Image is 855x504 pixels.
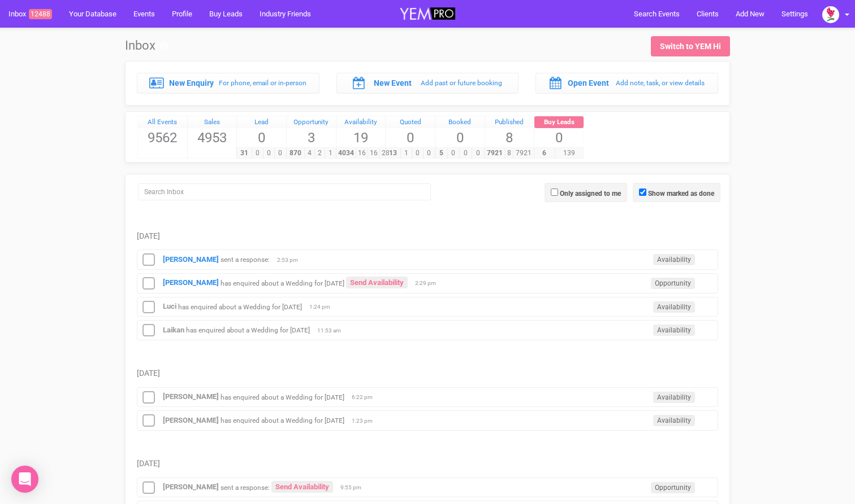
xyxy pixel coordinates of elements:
span: 1:23 pm [352,417,380,425]
h5: [DATE] [137,369,718,378]
span: 0 [263,148,275,159]
span: 4034 [336,148,356,159]
span: 2 [314,148,325,159]
small: For phone, email or in-person [219,79,306,87]
span: 7921 [485,148,506,159]
small: sent a response: [221,483,270,491]
div: Open Intercom Messenger [11,466,38,493]
span: 0 [274,148,286,159]
span: Availability [653,254,695,265]
strong: Luci [163,302,176,310]
span: 16 [356,148,368,159]
a: Open Event Add note, task, or view details [536,73,718,93]
span: 7921 [513,148,534,159]
label: New Event [374,77,412,89]
span: 0 [412,148,424,159]
a: [PERSON_NAME] [163,392,219,401]
small: Add note, task, or view details [616,79,705,87]
span: 12488 [29,9,52,19]
h5: [DATE] [137,459,718,468]
span: Opportunity [651,278,695,289]
span: 13 [385,148,401,159]
small: has enquired about a Wedding for [DATE] [178,303,302,310]
span: 4953 [188,128,237,147]
span: 0 [534,128,584,147]
span: 16 [368,148,380,159]
span: 3 [287,128,336,147]
small: has enquired about a Wedding for [DATE] [221,417,344,424]
img: open-uri20190322-4-14wp8y4 [822,6,839,23]
span: 28 [379,148,392,159]
small: sent a response: [221,256,270,264]
label: Show marked as done [648,189,714,199]
h5: [DATE] [137,232,718,240]
div: Published [485,116,534,129]
a: New Event Add past or future booking [336,73,519,93]
span: 11:53 am [317,327,346,335]
span: 2:53 pm [277,256,305,264]
span: 1:24 pm [309,303,338,311]
span: 8 [504,148,513,159]
span: 0 [472,148,485,159]
a: Send Availability [346,277,408,288]
span: 0 [447,148,460,159]
span: 0 [435,128,485,147]
small: has enquired about a Wedding for [DATE] [221,393,344,401]
span: 19 [336,128,386,147]
label: Open Event [568,77,609,89]
span: Clients [697,10,719,18]
a: [PERSON_NAME] [163,416,219,424]
strong: [PERSON_NAME] [163,483,219,491]
small: Add past or future booking [421,79,502,87]
h1: Inbox [125,39,169,52]
span: 2:29 pm [415,279,443,287]
a: Sales [188,116,237,129]
span: 0 [252,148,264,159]
a: [PERSON_NAME] [163,255,219,264]
span: Availability [653,301,695,313]
a: Availability [336,116,386,129]
span: 1 [325,148,335,159]
span: Opportunity [651,482,695,493]
span: 4 [304,148,315,159]
span: 6:22 pm [352,393,380,401]
div: Switch to YEM Hi [660,41,721,52]
span: Availability [653,325,695,336]
input: Search Inbox [138,183,431,200]
a: Switch to YEM Hi [651,36,730,56]
span: 870 [286,148,305,159]
a: All Events [138,116,187,129]
a: Opportunity [287,116,336,129]
span: 139 [555,148,584,159]
a: Laikan [163,326,184,334]
span: 9:55 pm [340,484,369,492]
label: New Enquiry [169,77,214,89]
small: has enquired about a Wedding for [DATE] [221,279,344,287]
a: New Enquiry For phone, email or in-person [137,73,319,93]
span: Availability [653,392,695,403]
a: Send Availability [271,481,333,493]
a: Lead [237,116,286,129]
a: [PERSON_NAME] [163,278,219,287]
span: 0 [386,128,435,147]
span: Add New [736,10,765,18]
span: 8 [485,128,534,147]
span: 9562 [138,128,187,147]
div: Quoted [386,116,435,129]
small: has enquired about a Wedding for [DATE] [186,326,310,334]
a: Booked [435,116,485,129]
label: Only assigned to me [560,189,621,199]
span: 1 [400,148,412,159]
span: Availability [653,415,695,426]
a: Buy Leads [534,116,584,129]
